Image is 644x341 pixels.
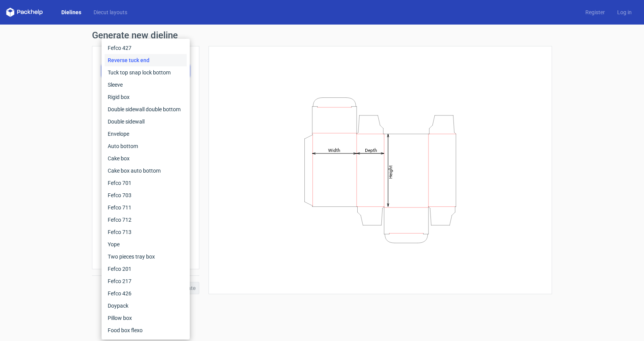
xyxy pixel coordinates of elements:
a: Diecut layouts [87,8,133,16]
div: Tuck top snap lock bottom [105,66,187,79]
div: Two pieces tray box [105,250,187,263]
div: Fefco 713 [105,226,187,238]
div: Envelope [105,128,187,140]
div: Fefco 201 [105,263,187,275]
div: Sleeve [105,79,187,91]
div: Rigid box [105,91,187,103]
a: Dielines [55,8,87,16]
div: Double sidewall double bottom [105,103,187,115]
a: Register [579,8,611,16]
tspan: Width [328,147,340,153]
div: Pillow box [105,312,187,324]
div: Fefco 426 [105,287,187,300]
div: Fefco 701 [105,177,187,189]
div: Fefco 427 [105,42,187,54]
tspan: Height [388,165,393,178]
div: Cake box auto bottom [105,165,187,177]
div: Food box flexo [105,324,187,336]
div: Cake box [105,152,187,165]
div: Fefco 712 [105,214,187,226]
div: Doypack [105,300,187,312]
h1: Generate new dieline [92,31,552,40]
div: Auto bottom [105,140,187,152]
div: Yope [105,238,187,250]
tspan: Depth [365,147,377,153]
div: Reverse tuck end [105,54,187,66]
a: Log in [611,8,638,16]
div: Fefco 217 [105,275,187,287]
div: Fefco 711 [105,201,187,214]
div: Fefco 703 [105,189,187,201]
div: Double sidewall [105,115,187,128]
